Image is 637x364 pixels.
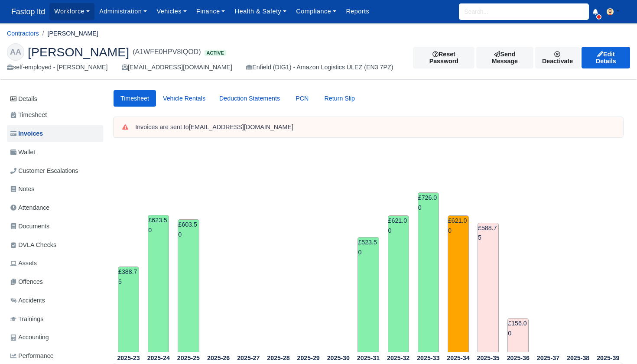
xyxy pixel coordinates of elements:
[7,144,103,161] a: Wallet
[383,353,413,363] th: 2025-32
[418,192,439,352] td: £726.00
[135,123,614,132] div: Invoices are sent to
[7,125,103,142] a: Invoices
[7,30,39,37] a: Contractors
[10,314,43,324] span: Trainings
[7,218,103,235] a: Documents
[535,47,580,68] a: Deactivate
[413,353,443,363] th: 2025-33
[476,47,533,68] a: Send Message
[10,296,45,305] span: Accidents
[189,123,293,130] strong: [EMAIL_ADDRESS][DOMAIN_NAME]
[10,166,78,176] span: Customer Escalations
[114,90,156,107] a: Timesheet
[448,215,469,352] td: £621.00
[7,255,103,272] a: Assets
[10,203,49,213] span: Attendance
[478,223,499,352] td: £588.75
[10,147,35,157] span: Wallet
[10,221,49,231] span: Documents
[10,277,43,287] span: Offences
[318,90,362,107] a: Return Slip
[7,329,103,346] a: Accounting
[7,62,108,72] div: self-employed - [PERSON_NAME]
[323,353,353,363] th: 2025-30
[593,353,623,363] th: 2025-39
[133,47,201,57] span: (A1WFE0HPV8IQOD)
[28,46,129,58] span: [PERSON_NAME]
[156,90,212,107] a: Vehicle Rentals
[503,353,533,363] th: 2025-36
[388,215,409,352] td: £621.00
[10,110,47,120] span: Timesheet
[7,292,103,309] a: Accidents
[473,353,503,363] th: 2025-35
[582,47,630,68] a: Edit Details
[212,90,287,107] a: Deduction Statements
[94,3,152,20] a: Administration
[291,3,341,20] a: Compliance
[205,50,226,56] span: Active
[287,90,317,107] a: PCN
[173,353,203,363] th: 2025-25
[178,219,199,352] td: £603.50
[443,353,473,363] th: 2025-34
[7,237,103,253] a: DVLA Checks
[192,3,230,20] a: Finance
[10,351,54,361] span: Performance
[563,353,593,363] th: 2025-38
[118,266,139,352] td: £388.75
[507,318,529,352] td: £156.00
[0,36,637,80] div: ALEKSANDAR ALEKSANDROV
[10,258,37,268] span: Assets
[594,322,637,364] iframe: Chat Widget
[39,29,98,39] li: [PERSON_NAME]
[152,3,192,20] a: Vehicles
[204,353,234,363] th: 2025-26
[10,332,49,342] span: Accounting
[10,240,56,250] span: DVLA Checks
[459,3,589,20] input: Search...
[7,273,103,290] a: Offences
[293,353,323,363] th: 2025-29
[413,47,474,68] button: Reset Password
[7,3,49,20] span: Fastop ltd
[114,353,143,363] th: 2025-23
[143,353,173,363] th: 2025-24
[357,237,379,352] td: £523.50
[246,62,393,72] div: Enfield (DIG1) - Amazon Logistics ULEZ (EN3 7PZ)
[263,353,293,363] th: 2025-28
[10,129,43,139] span: Invoices
[230,3,292,20] a: Health & Safety
[7,181,103,198] a: Notes
[122,62,232,72] div: [EMAIL_ADDRESS][DOMAIN_NAME]
[7,91,103,107] a: Details
[7,43,24,61] div: AA
[234,353,263,363] th: 2025-27
[49,3,94,20] a: Workforce
[7,162,103,179] a: Customer Escalations
[7,199,103,216] a: Attendance
[353,353,383,363] th: 2025-31
[533,353,563,363] th: 2025-37
[7,3,49,20] a: Fastop ltd
[341,3,374,20] a: Reports
[7,107,103,123] a: Timesheet
[7,311,103,328] a: Trainings
[10,184,34,194] span: Notes
[148,215,169,352] td: £623.50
